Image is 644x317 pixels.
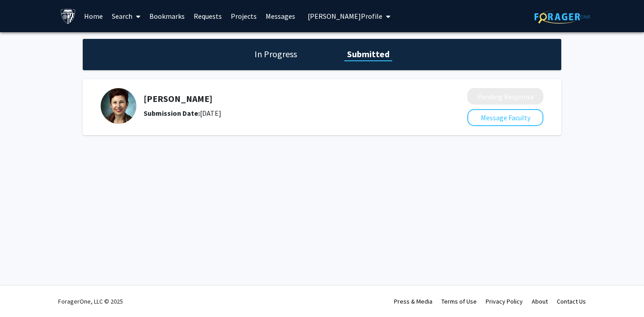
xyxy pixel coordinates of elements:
[252,48,300,60] h1: In Progress
[144,93,420,104] h5: [PERSON_NAME]
[486,297,523,305] a: Privacy Policy
[107,0,145,32] a: Search
[308,12,382,21] span: [PERSON_NAME] Profile
[394,297,432,305] a: Press & Media
[467,113,543,122] a: Message Faculty
[261,0,300,32] a: Messages
[144,108,420,118] div: [DATE]
[441,297,477,305] a: Terms of Use
[226,0,261,32] a: Projects
[532,297,548,305] a: About
[467,88,543,105] button: Pending Response
[101,88,136,124] img: Profile Picture
[60,8,76,24] img: Johns Hopkins University Logo
[467,109,543,126] button: Message Faculty
[344,48,392,60] h1: Submitted
[189,0,226,32] a: Requests
[144,109,200,118] b: Submission Date:
[534,10,590,24] img: ForagerOne Logo
[7,277,38,310] iframe: Chat
[80,0,107,32] a: Home
[58,286,123,317] div: ForagerOne, LLC © 2025
[557,297,586,305] a: Contact Us
[145,0,189,32] a: Bookmarks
